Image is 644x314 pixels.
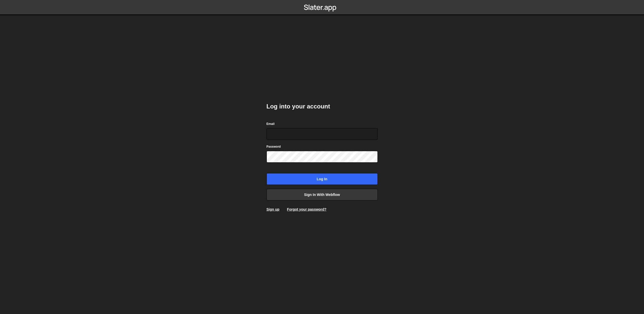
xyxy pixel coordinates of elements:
[287,207,326,211] a: Forgot your password?
[267,207,279,211] a: Sign up
[267,173,378,185] input: Log in
[267,189,378,200] a: Sign in with Webflow
[267,121,275,126] label: Email
[267,144,281,149] label: Password
[267,102,378,110] h2: Log into your account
